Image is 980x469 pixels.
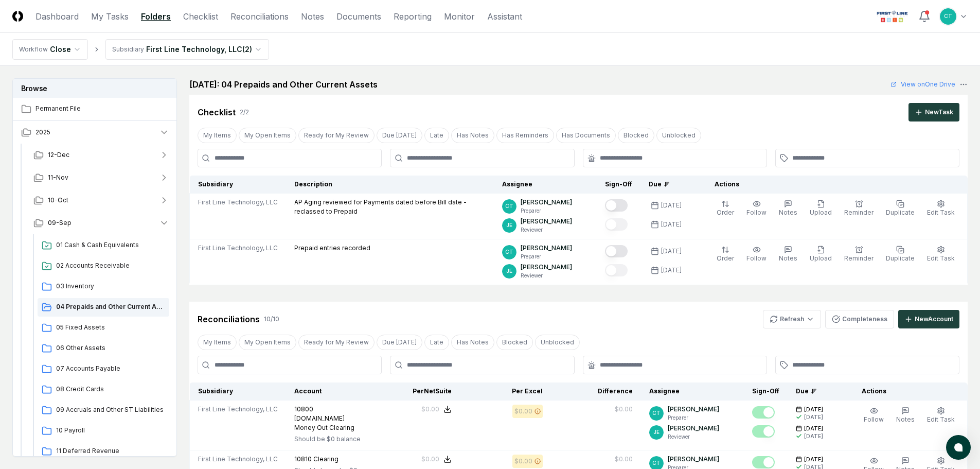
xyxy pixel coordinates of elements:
[38,401,169,420] a: 09 Accruals and Other ST Liabilities
[56,405,165,414] span: 09 Accruals and Other ST Liabilities
[668,433,719,441] p: Reviewer
[38,339,169,358] a: 06 Other Assets
[313,455,338,463] span: Clearing
[56,426,165,435] span: 10 Payroll
[496,128,554,143] button: Has Reminders
[460,383,550,401] th: Per Excel
[25,189,177,212] button: 10-Oct
[890,80,955,89] a: View onOne Drive
[661,266,682,275] div: [DATE]
[744,383,788,401] th: Sign-Off
[421,455,439,464] div: $0.00
[19,45,48,54] div: Workflow
[394,10,432,23] a: Reporting
[56,323,165,332] span: 05 Fixed Assets
[521,263,572,272] p: [PERSON_NAME]
[38,360,169,378] a: 07 Accounts Payable
[796,387,837,396] div: Due
[884,244,917,265] button: Duplicate
[886,254,915,262] span: Duplicate
[649,180,690,189] div: Due
[804,406,823,413] span: [DATE]
[198,405,278,414] span: First Line Technology, LLC
[487,10,522,23] a: Assistant
[804,432,823,440] div: [DATE]
[451,128,494,143] button: Has Notes
[48,218,72,228] span: 09-Sep
[925,405,957,426] button: Edit Task
[853,387,959,396] div: Actions
[48,196,68,205] span: 10-Oct
[91,10,129,23] a: My Tasks
[198,335,237,350] button: My Items
[744,244,769,265] button: Follow
[521,207,572,215] p: Preparer
[38,319,169,337] a: 05 Fixed Assets
[618,128,654,143] button: Blocked
[514,407,532,416] div: $0.00
[615,455,633,464] div: $0.00
[294,198,486,216] p: AP Aging reviewed for Payments dated before Bill date - reclassed to Prepaid
[301,10,324,23] a: Notes
[927,209,955,216] span: Edit Task
[808,244,834,265] button: Upload
[925,198,957,219] button: Edit Task
[38,277,169,296] a: 03 Inventory
[605,218,628,231] button: Mark complete
[451,335,494,350] button: Has Notes
[190,176,287,194] th: Subsidiary
[25,166,177,189] button: 11-Nov
[615,405,633,414] div: $0.00
[56,302,165,311] span: 04 Prepaids and Other Current Assets
[715,244,736,265] button: Order
[597,176,640,194] th: Sign-Off
[198,128,237,143] button: My Items
[521,253,572,260] p: Preparer
[804,413,823,421] div: [DATE]
[239,128,296,143] button: My Open Items
[862,405,886,426] button: Follow
[38,422,169,440] a: 10 Payroll
[668,405,719,414] p: [PERSON_NAME]
[752,406,775,419] button: Mark complete
[230,10,289,23] a: Reconciliations
[198,244,278,253] span: First Line Technology, LLC
[48,150,69,160] span: 12-Dec
[198,106,236,118] div: Checklist
[56,364,165,373] span: 07 Accounts Payable
[810,209,832,216] span: Upload
[424,335,449,350] button: Late
[13,121,177,144] button: 2025
[506,221,512,229] span: JE
[744,198,769,219] button: Follow
[804,456,823,463] span: [DATE]
[505,202,513,210] span: CT
[668,424,719,433] p: [PERSON_NAME]
[183,10,218,23] a: Checklist
[514,457,532,466] div: $0.00
[298,335,375,350] button: Ready for My Review
[25,144,177,166] button: 12-Dec
[653,428,660,436] span: JE
[746,209,767,216] span: Follow
[898,310,959,328] button: NewAccount
[190,383,287,401] th: Subsidiary
[25,212,177,234] button: 09-Sep
[521,198,572,207] p: [PERSON_NAME]
[717,209,734,216] span: Order
[844,254,874,262] span: Reminder
[842,198,876,219] button: Reminder
[294,455,312,463] span: 10810
[925,108,953,117] div: New Task
[551,383,641,401] th: Difference
[521,226,572,234] p: Reviewer
[56,240,165,250] span: 01 Cash & Cash Equivalents
[656,128,701,143] button: Unblocked
[668,414,719,422] p: Preparer
[808,198,834,219] button: Upload
[535,335,580,350] button: Unblocked
[717,254,734,262] span: Order
[294,244,370,253] p: Prepaid entries recorded
[605,245,628,257] button: Mark complete
[377,335,422,350] button: Due Today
